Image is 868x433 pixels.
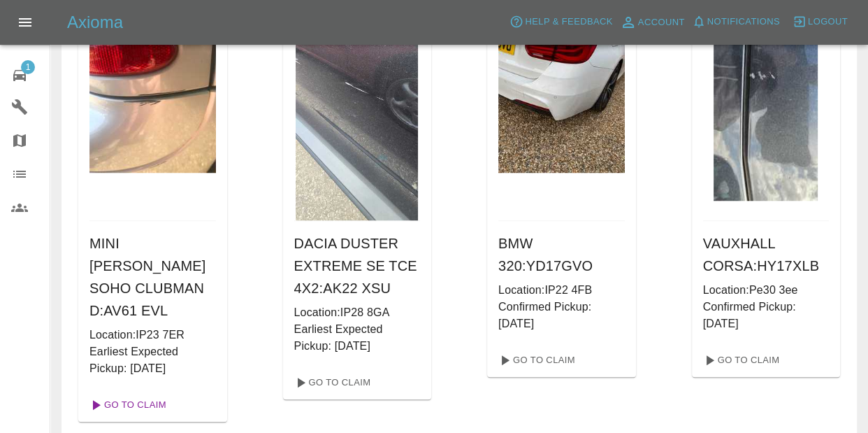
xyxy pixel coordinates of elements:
p: Earliest Expected Pickup: [DATE] [294,321,421,355]
h5: Axioma [67,11,123,34]
a: Go To Claim [289,371,375,394]
a: Go To Claim [697,349,783,371]
h6: DACIA DUSTER EXTREME SE TCE 4X2 : AK22 XSU [294,232,421,299]
p: Location: Pe30 3ee [703,282,830,299]
span: Logout [808,14,848,30]
p: Confirmed Pickup: [DATE] [498,299,625,332]
a: Go To Claim [84,394,170,416]
h6: MINI [PERSON_NAME] SOHO CLUBMAN D : AV61 EVL [89,232,216,322]
p: Earliest Expected Pickup: [DATE] [89,343,216,377]
p: Location: IP22 4FB [498,282,625,299]
h6: VAUXHALL CORSA : HY17XLB [703,232,830,277]
p: Location: IP23 7ER [89,327,216,343]
button: Logout [789,11,851,33]
span: 1 [21,60,35,74]
button: Help & Feedback [506,11,616,33]
a: Go To Claim [493,349,579,371]
a: Account [616,11,688,34]
button: Notifications [688,11,783,33]
p: Confirmed Pickup: [DATE] [703,299,830,332]
span: Account [638,15,685,31]
span: Notifications [707,14,780,30]
span: Help & Feedback [525,14,612,30]
p: Location: IP28 8GA [294,304,421,321]
h6: BMW 320 : YD17GVO [498,232,625,277]
button: Open drawer [8,6,42,39]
